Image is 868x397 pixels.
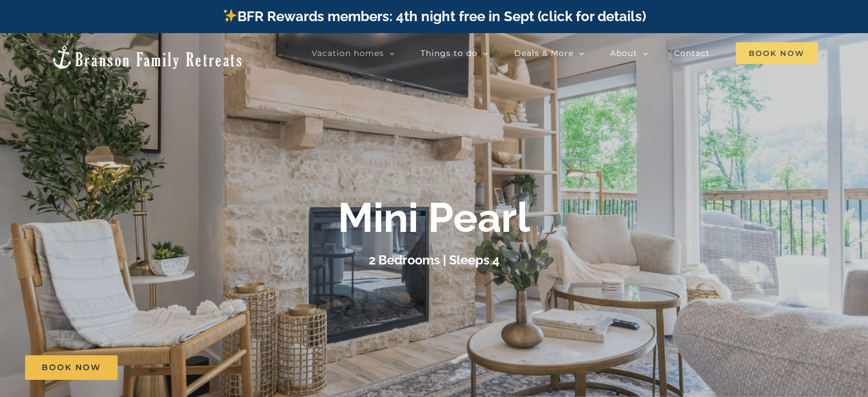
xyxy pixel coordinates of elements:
span: Book Now [736,42,818,64]
nav: Main Menu [312,42,818,65]
img: Branson Family Retreats Logo [50,45,244,70]
span: About [610,49,637,57]
a: Book Now [25,355,118,380]
a: About [610,42,648,65]
a: BFR Rewards members: 4th night free in Sept (click for details) [222,8,646,25]
span: Vacation homes [312,49,384,57]
span: Things to do [421,49,478,57]
a: Contact [674,42,710,65]
img: ✨ [223,9,237,22]
a: Deals & More [514,42,584,65]
span: Contact [674,49,710,57]
a: Vacation homes [312,42,395,65]
h3: 2 Bedrooms | Sleeps 4 [369,252,500,267]
span: Deals & More [514,49,574,57]
b: Mini Pearl [338,193,530,242]
a: Things to do [421,42,488,65]
span: Book Now [42,363,101,372]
